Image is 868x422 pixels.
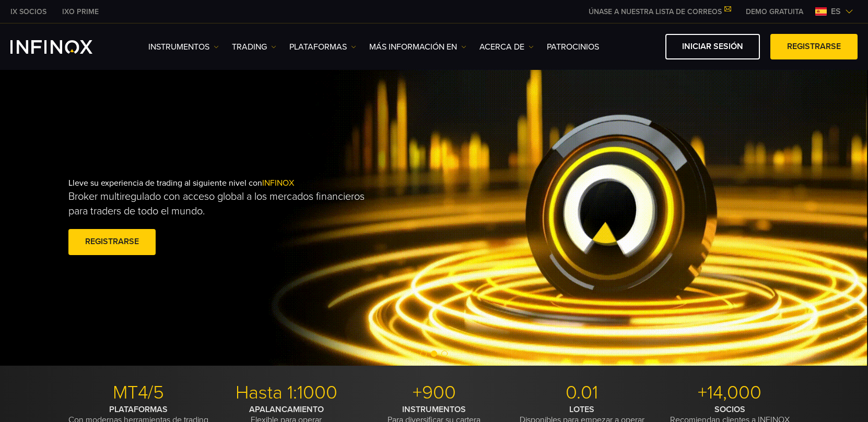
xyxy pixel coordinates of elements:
strong: APALANCAMIENTO [249,404,324,415]
strong: LOTES [569,404,594,415]
a: INFINOX MENU [738,6,811,17]
a: Registrarse [68,229,156,255]
a: PLATAFORMAS [289,41,356,53]
a: INFINOX [3,6,54,17]
span: Go to slide 1 [420,351,427,357]
p: MT4/5 [68,381,208,404]
a: Iniciar sesión [665,34,760,59]
p: +14,000 [660,381,800,404]
span: Go to slide 3 [441,351,448,357]
strong: INSTRUMENTOS [402,404,466,415]
a: TRADING [232,41,276,53]
p: 0.01 [512,381,652,404]
div: Lleve su experiencia de trading al siguiente nivel con [68,161,456,274]
a: ACERCA DE [479,41,534,53]
span: es [827,5,845,18]
p: +900 [364,381,504,404]
p: Broker multiregulado con acceso global a los mercados financieros para traders de todo el mundo. [68,189,379,219]
a: Registrarse [770,34,858,59]
span: INFINOX [262,178,294,188]
strong: SOCIOS [714,404,745,415]
p: Hasta 1:1000 [216,381,356,404]
strong: PLATAFORMAS [109,404,168,415]
a: INFINOX [54,6,107,17]
a: INFINOX Logo [10,40,117,54]
a: Más información en [369,41,466,53]
a: Instrumentos [148,41,219,53]
a: ÚNASE A NUESTRA LISTA DE CORREOS [581,7,738,16]
a: Patrocinios [547,41,599,53]
span: Go to slide 2 [431,351,437,357]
